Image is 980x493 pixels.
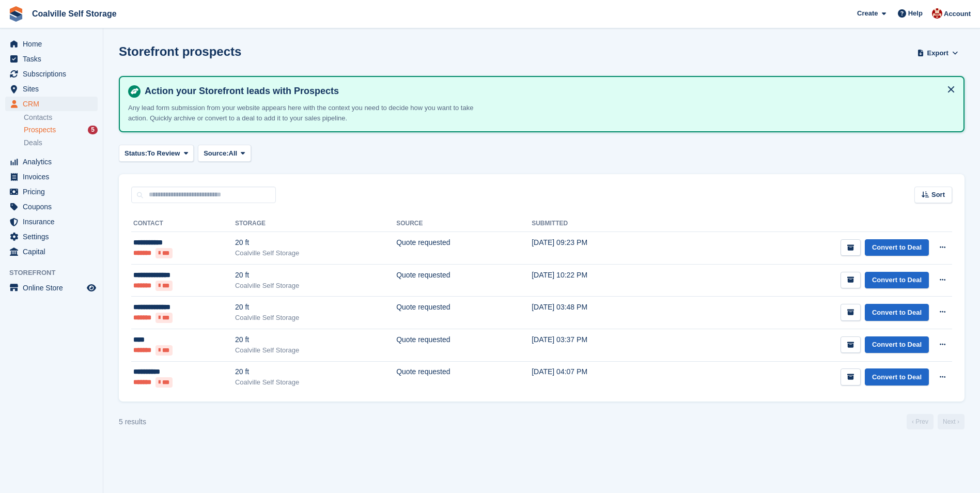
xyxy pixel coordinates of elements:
td: [DATE] 10:22 PM [532,264,672,297]
a: Coalville Self Storage [28,5,121,22]
span: Insurance [23,214,85,229]
p: Any lead form submission from your website appears here with the context you need to decide how y... [128,103,490,123]
span: Export [927,48,948,58]
span: Analytics [23,155,85,169]
td: Quote requested [396,264,532,297]
a: Next [938,414,965,429]
button: Status: To Review [119,145,194,162]
td: [DATE] 03:37 PM [532,329,672,361]
th: Storage [235,215,396,232]
div: 20 ft [235,334,396,345]
a: menu [5,244,98,259]
div: Coalville Self Storage [235,313,396,323]
div: 20 ft [235,366,396,377]
a: Previous [907,414,934,429]
a: menu [5,184,98,199]
a: Prospects 5 [24,125,98,135]
td: Quote requested [396,329,532,361]
div: Coalville Self Storage [235,248,396,258]
div: 5 results [119,417,146,427]
span: Help [908,8,923,19]
span: Sort [931,190,945,200]
span: Deals [24,138,42,148]
div: Coalville Self Storage [235,377,396,388]
a: Convert to Deal [865,304,929,321]
button: Export [915,44,960,61]
a: menu [5,97,98,111]
span: Settings [23,229,85,244]
span: Tasks [23,52,85,66]
div: 5 [88,126,98,134]
a: menu [5,229,98,244]
span: Account [944,9,971,19]
td: Quote requested [396,232,532,265]
div: Coalville Self Storage [235,281,396,291]
span: To Review [147,148,180,159]
nav: Page [905,414,967,429]
a: menu [5,155,98,169]
a: menu [5,52,98,66]
span: Coupons [23,199,85,214]
th: Submitted [532,215,672,232]
a: menu [5,67,98,81]
span: Create [857,8,878,19]
span: Prospects [24,125,56,135]
td: Quote requested [396,297,532,329]
span: CRM [23,97,85,111]
td: Quote requested [396,361,532,393]
a: menu [5,199,98,214]
span: Sites [23,82,85,96]
span: Invoices [23,170,85,184]
th: Contact [131,215,235,232]
div: 20 ft [235,270,396,281]
a: Deals [24,137,98,148]
h1: Storefront prospects [119,44,241,58]
h4: Action your Storefront leads with Prospects [141,85,955,97]
span: Storefront [9,268,103,278]
a: menu [5,170,98,184]
span: Online Store [23,281,85,295]
span: Subscriptions [23,67,85,81]
a: Convert to Deal [865,272,929,289]
img: stora-icon-8386f47178a22dfd0bd8f6a31ec36ba5ce8667c1dd55bd0f319d3a0aa187defe.svg [8,6,24,22]
a: menu [5,37,98,51]
div: Coalville Self Storage [235,345,396,356]
a: Contacts [24,113,98,122]
td: [DATE] 09:23 PM [532,232,672,265]
div: 20 ft [235,302,396,313]
td: [DATE] 04:07 PM [532,361,672,393]
span: Status: [125,148,147,159]
td: [DATE] 03:48 PM [532,297,672,329]
a: Convert to Deal [865,368,929,386]
span: All [229,148,238,159]
div: 20 ft [235,237,396,248]
a: Preview store [85,282,98,294]
span: Source: [204,148,228,159]
a: Convert to Deal [865,239,929,256]
a: menu [5,281,98,295]
img: Hannah Milner [932,8,942,19]
a: menu [5,214,98,229]
span: Pricing [23,184,85,199]
a: Convert to Deal [865,336,929,353]
button: Source: All [198,145,251,162]
th: Source [396,215,532,232]
a: menu [5,82,98,96]
span: Capital [23,244,85,259]
span: Home [23,37,85,51]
